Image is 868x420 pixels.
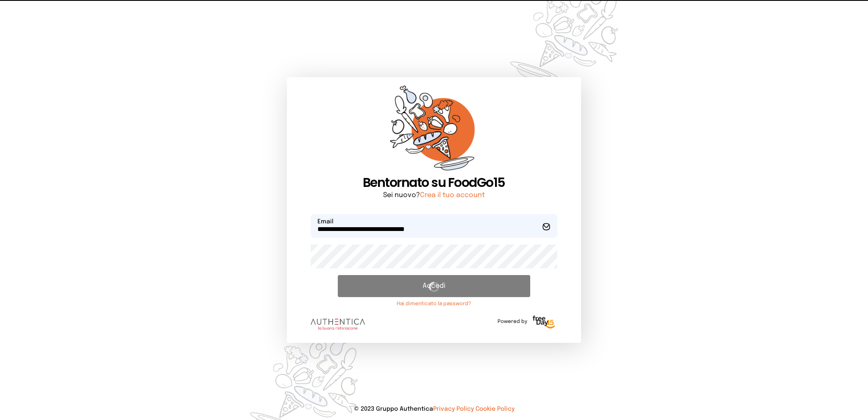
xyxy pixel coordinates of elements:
[311,319,365,330] img: logo.8f33a47.png
[420,192,485,199] a: Crea il tuo account
[14,405,854,413] p: © 2023 Gruppo Authentica
[476,406,515,412] a: Cookie Policy
[311,190,557,200] p: Sei nuovo?
[531,314,557,331] img: logo-freeday.3e08031.png
[498,318,527,325] span: Powered by
[433,406,474,412] a: Privacy Policy
[338,300,530,307] a: Hai dimenticato la password?
[311,175,557,190] h1: Bentornato su FoodGo15
[390,86,478,175] img: sticker-orange.65babaf.png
